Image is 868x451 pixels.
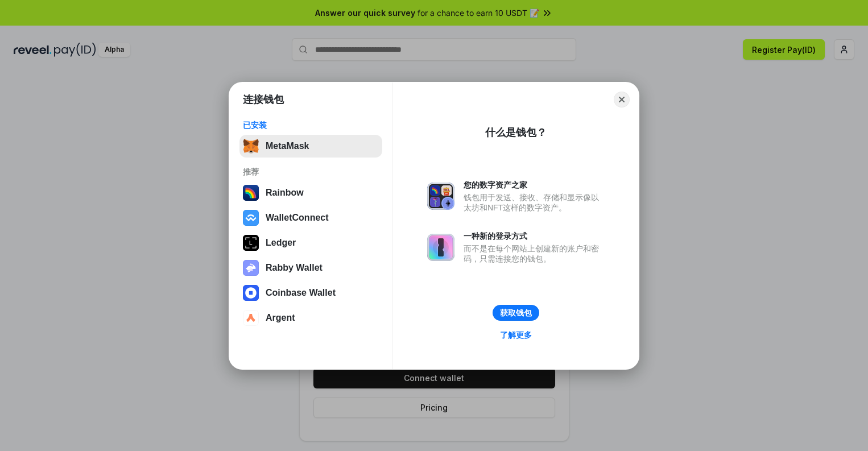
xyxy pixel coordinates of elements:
div: Ledger [266,238,296,248]
img: svg+xml,%3Csvg%20xmlns%3D%22http%3A%2F%2Fwww.w3.org%2F2000%2Fsvg%22%20fill%3D%22none%22%20viewBox... [243,260,259,276]
button: Argent [239,307,382,329]
button: MetaMask [239,135,382,158]
img: svg+xml,%3Csvg%20xmlns%3D%22http%3A%2F%2Fwww.w3.org%2F2000%2Fsvg%22%20fill%3D%22none%22%20viewBox... [427,183,454,210]
div: 什么是钱包？ [485,126,547,139]
div: 一种新的登录方式 [464,231,605,241]
button: Coinbase Wallet [239,282,382,304]
div: 已安装 [243,120,379,130]
div: 推荐 [243,167,379,177]
h1: 连接钱包 [243,93,284,106]
button: Close [614,92,630,107]
div: MetaMask [266,141,309,151]
button: Rainbow [239,181,382,204]
div: 而不是在每个网站上创建新的账户和密码，只需连接您的钱包。 [464,243,605,264]
div: Rabby Wallet [266,263,323,273]
div: 了解更多 [500,330,532,340]
a: 了解更多 [493,328,539,342]
img: svg+xml,%3Csvg%20fill%3D%22none%22%20height%3D%2233%22%20viewBox%3D%220%200%2035%2033%22%20width%... [243,138,259,154]
div: 您的数字资产之家 [464,180,605,190]
div: Coinbase Wallet [266,288,336,298]
div: Rainbow [266,188,304,198]
button: Rabby Wallet [239,256,382,279]
div: 钱包用于发送、接收、存储和显示像以太坊和NFT这样的数字资产。 [464,192,605,213]
div: WalletConnect [266,213,329,223]
button: WalletConnect [239,206,382,229]
button: 获取钱包 [493,305,539,321]
img: svg+xml,%3Csvg%20width%3D%2228%22%20height%3D%2228%22%20viewBox%3D%220%200%2028%2028%22%20fill%3D... [243,210,259,226]
div: Argent [266,313,295,323]
img: svg+xml,%3Csvg%20width%3D%2228%22%20height%3D%2228%22%20viewBox%3D%220%200%2028%2028%22%20fill%3D... [243,310,259,326]
img: svg+xml,%3Csvg%20xmlns%3D%22http%3A%2F%2Fwww.w3.org%2F2000%2Fsvg%22%20width%3D%2228%22%20height%3... [243,235,259,251]
button: Ledger [239,231,382,254]
img: svg+xml,%3Csvg%20xmlns%3D%22http%3A%2F%2Fwww.w3.org%2F2000%2Fsvg%22%20fill%3D%22none%22%20viewBox... [427,234,454,261]
img: svg+xml,%3Csvg%20width%3D%2228%22%20height%3D%2228%22%20viewBox%3D%220%200%2028%2028%22%20fill%3D... [243,285,259,301]
img: svg+xml,%3Csvg%20width%3D%22120%22%20height%3D%22120%22%20viewBox%3D%220%200%20120%20120%22%20fil... [243,185,259,201]
div: 获取钱包 [500,308,532,318]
